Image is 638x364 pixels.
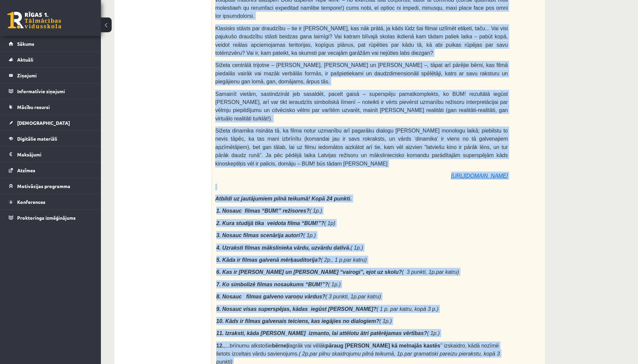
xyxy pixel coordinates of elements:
span: Sižeta dinamika risināta tā, ka filma notur uzmanību arī pagarāku dialogu [PERSON_NAME] monologu ... [215,128,508,167]
i: ( 3 punkti, 1p.par katru) [326,294,381,299]
span: [DEMOGRAPHIC_DATA] [17,120,70,126]
span: Aktuāli [17,57,33,63]
i: ( 1p.) [350,245,363,251]
span: Samainīt vietām, sastindzināt jeb sasaldēt, pacelt gaisā – superspēju pamatkomplekts, ko BUM! rez... [215,91,508,121]
a: [DEMOGRAPHIC_DATA] [9,115,92,131]
i: 7. Ko simbolizē filmas nosaukums “BUM!”? [216,282,328,287]
a: Konferences [9,194,92,210]
span: ,,..brīnumu alkstošie agrāk vai vēlāk ’’ izskaidro, kādā nozīmē lietots izceltais vārdu savienojums [216,343,499,357]
i: 3. Nosauc filmas scenārija autori? [216,232,303,238]
i: ( 1p.) [427,330,440,336]
span: Klasisks stāsts par draudzību – tie ir [PERSON_NAME], kas nāk prātā, ja kāds lūdz šai filmai uzlī... [215,26,508,56]
a: Aktuāli [9,52,92,67]
a: Digitālie materiāli [9,131,92,146]
i: ( 1p.) [328,282,341,287]
i: 2. Kura studijā tika veidota filma “BUM!”? [216,220,324,226]
a: Informatīvie ziņojumi [9,83,92,99]
i: 11. Izraksti, kāda [PERSON_NAME] izmanto, lai attēlotu ātri patērējamas vērtības? [216,330,427,336]
i: 1. Nosauc filmas “BUM!” režisores? [216,208,309,214]
i: 4. Uzraksti filmas mākslinieka vārdu, uzvārdu datīvā. [216,245,350,251]
span: Sižeta centrālā trijotne – [PERSON_NAME], [PERSON_NAME] un [PERSON_NAME] –, tāpat arī pārējie bēr... [215,62,508,84]
body: Editor, wiswyg-editor-user-answer-47024985860740 [7,7,319,14]
i: 5. Kāda ir filmas galvenā mērķauditorija? [216,257,321,263]
font: Maksājumi [17,151,41,157]
a: Maksājumi [9,147,92,162]
i: ( 1p.) [309,208,322,214]
a: Rīgas 1. Tālmācības vidusskola [7,12,61,29]
span: Mācību resursi [17,104,50,110]
a: [URL][DOMAIN_NAME] [451,173,508,179]
b: pāraug [PERSON_NAME] kā melnajās kastēs [326,343,440,349]
i: . [297,351,299,357]
a: Ziņojumi [9,68,92,83]
a: Motivācijas programma [9,178,92,194]
b: bērneļi [272,343,289,349]
i: ( 2p., 1 p.par katru) [321,257,367,263]
i: Atbildi uz jautājumiem pilnā teikumā! Kopā 24 punkti. [215,196,351,202]
i: ( 1p.) [379,318,392,324]
a: Atzīmes [9,162,92,178]
span: Digitālie materiāli [17,136,57,142]
a: Mācību resursi [9,99,92,115]
span: Proktoringa izmēģinājums [17,215,76,221]
i: 8. Nosauc filmas galveno varoņu vārdus? [216,294,326,299]
span: Motivācijas programma [17,183,70,189]
i: 10. Kāds ir filmas galvenais teiciens, kas iegājies no dialogiem? [216,318,379,324]
i: 9. Nosauc visas superspējas, kādas iegūst [PERSON_NAME]? [216,306,377,312]
font: Ziņojumi [17,72,37,78]
a: Proktoringa izmēģinājums [9,210,92,225]
span: Atzīmes [17,167,35,173]
i: ( 3 punkti, 1p.par katru) [402,269,459,275]
i: ( 1 p. par katru, kopā 3 p.) [377,306,439,312]
strong: 12. [216,343,224,349]
i: 6. Kas ir [PERSON_NAME] un [PERSON_NAME] “vairogi”, ejot uz skolu? [216,269,402,275]
span: Konferences [17,199,45,205]
i: ( 1p.) [303,232,316,238]
i: ( 1p) [324,220,335,226]
font: Informatīvie ziņojumi [17,88,65,94]
span: Sākums [17,41,34,47]
a: Sākums [9,36,92,51]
